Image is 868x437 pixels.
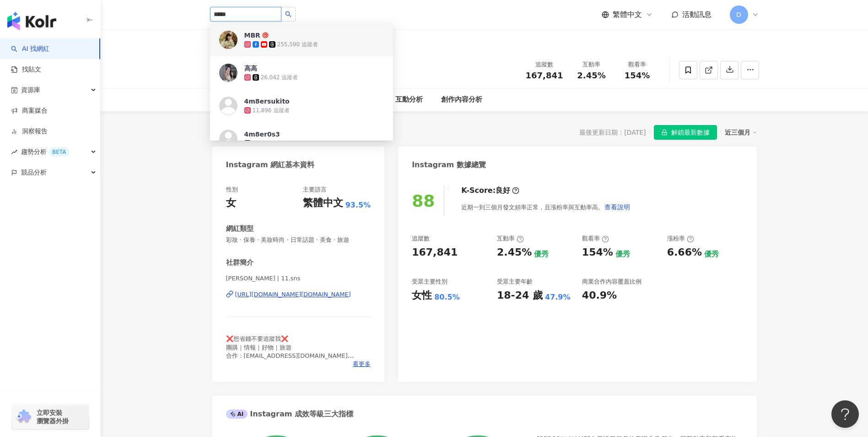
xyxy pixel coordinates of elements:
[226,186,238,194] div: 性別
[345,200,371,210] span: 93.5%
[219,64,237,82] img: KOL Avatar
[620,60,655,69] div: 觀看率
[412,191,435,210] div: 88
[574,60,609,69] div: 互動率
[219,130,237,148] img: KOL Avatar
[412,278,447,286] div: 受眾主要性別
[582,289,617,303] div: 40.9%
[725,126,757,138] div: 近三個月
[37,409,69,425] span: 立即安裝 瀏覽器外掛
[736,10,741,20] span: D
[49,147,70,157] div: BETA
[226,160,315,170] div: Instagram 網紅基本資料
[704,249,719,259] div: 優秀
[412,289,432,303] div: 女性
[604,203,630,211] span: 查看說明
[235,290,351,299] div: [URL][DOMAIN_NAME][DOMAIN_NAME]
[545,292,571,302] div: 47.9%
[226,258,253,268] div: 社群簡介
[226,236,371,244] span: 彩妝 · 保養 · 美妝時尚 · 日常話題 · 美食 · 旅遊
[303,186,327,194] div: 主要語言
[497,289,543,303] div: 18-24 歲
[582,235,609,243] div: 觀看率
[497,246,532,260] div: 2.45%
[226,410,248,419] div: AI
[226,274,371,283] span: [PERSON_NAME] | 11.sns
[604,198,631,216] button: 查看說明
[496,186,510,196] div: 良好
[244,31,260,40] div: MBR
[671,126,710,140] span: 解鎖最新數據
[11,106,48,115] a: 商案媒合
[613,10,642,20] span: 繁體中文
[7,12,56,30] img: logo
[625,71,650,80] span: 154%
[831,400,859,428] iframe: Help Scout Beacon - Open
[461,186,519,196] div: K-Score :
[579,129,646,136] div: 最後更新日期：[DATE]
[497,235,524,243] div: 互動率
[226,224,253,234] div: 網紅類型
[353,360,371,368] span: 看更多
[285,11,291,17] span: search
[226,290,371,299] a: [URL][DOMAIN_NAME][DOMAIN_NAME]
[497,278,533,286] div: 受眾主要年齡
[577,71,605,80] span: 2.45%
[244,130,280,139] div: 4m8er0s3
[582,246,613,260] div: 154%
[661,129,668,136] span: lock
[654,125,717,140] button: 解鎖最新數據
[441,94,482,105] div: 創作內容分析
[412,246,458,260] div: 167,841
[434,292,460,302] div: 80.5%
[253,140,286,147] div: 1,195 追蹤者
[21,162,47,183] span: 競品分析
[582,278,642,286] div: 商業合作內容覆蓋比例
[226,335,354,376] span: ❌想省錢不要追蹤我❌ 團購｜情報｜好物｜旅遊 合作：[EMAIL_ADDRESS][DOMAIN_NAME] 💥腳架團購點連結💥 💥腳架團購點連結💥
[11,149,17,155] span: rise
[11,65,41,74] a: 找貼文
[667,246,702,260] div: 6.66%
[21,80,40,100] span: 資源庫
[226,196,236,210] div: 女
[395,94,423,105] div: 互動分析
[277,41,318,49] div: 255,590 追蹤者
[461,198,631,216] div: 近期一到三個月發文頻率正常，且漲粉率與互動率高。
[526,60,563,69] div: 追蹤數
[534,249,549,259] div: 優秀
[219,97,237,115] img: KOL Avatar
[12,404,89,429] a: chrome extension立即安裝 瀏覽器外掛
[303,196,343,210] div: 繁體中文
[682,10,712,19] span: 活動訊息
[261,74,298,82] div: 26,042 追蹤者
[253,107,290,115] div: 11,896 追蹤者
[244,64,257,73] div: 高高
[15,410,32,424] img: chrome extension
[244,97,290,106] div: 4m8ersukito
[21,142,70,162] span: 趨勢分析
[412,235,430,243] div: 追蹤數
[11,44,49,54] a: searchAI 找網紅
[412,160,486,170] div: Instagram 數據總覽
[526,71,563,80] span: 167,841
[615,249,630,259] div: 優秀
[11,127,48,136] a: 洞察報告
[667,235,694,243] div: 漲粉率
[219,31,237,49] img: KOL Avatar
[226,409,353,419] div: Instagram 成效等級三大指標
